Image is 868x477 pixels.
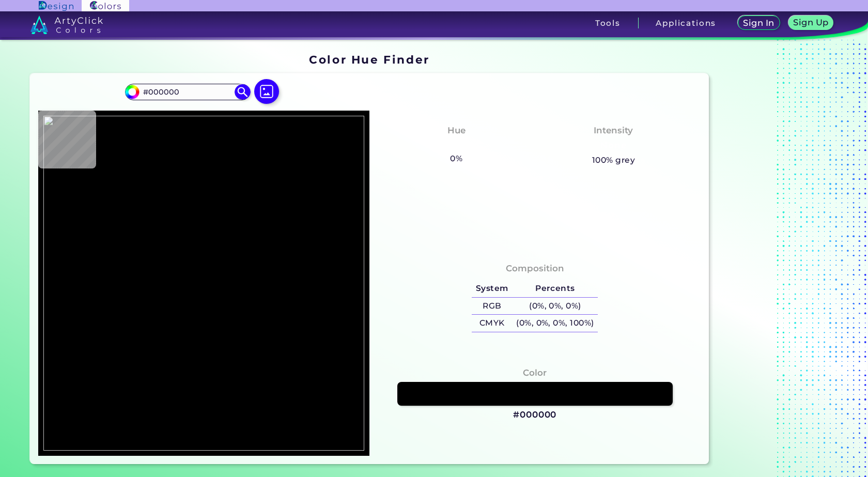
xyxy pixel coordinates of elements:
h4: Intensity [594,123,633,138]
h1: Color Hue Finder [309,52,429,67]
img: ArtyClick Design logo [39,1,73,11]
input: type color.. [139,85,236,99]
h5: (0%, 0%, 0%, 100%) [512,315,598,332]
h5: Sign Up [795,19,827,26]
h4: Composition [506,261,564,276]
h4: Hue [447,123,466,138]
a: Sign Up [791,17,831,29]
h3: None [439,140,474,152]
h5: 100% grey [592,153,635,167]
img: icon search [235,84,250,100]
a: Sign In [740,17,778,29]
h5: CMYK [472,315,512,332]
h5: System [472,280,512,297]
h3: Tools [595,19,621,27]
h5: (0%, 0%, 0%) [512,298,598,315]
h3: Applications [656,19,716,27]
h5: 0% [446,152,466,165]
img: logo_artyclick_colors_white.svg [30,16,103,34]
h5: RGB [472,298,512,315]
h5: Sign In [745,19,773,27]
img: icon picture [254,79,279,104]
h4: Color [523,365,547,380]
img: 9b384450-a2ee-463f-9bb5-c7c0f83860c2 [43,116,364,451]
h3: #000000 [513,409,556,421]
h3: None [596,140,631,152]
h5: Percents [512,280,598,297]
